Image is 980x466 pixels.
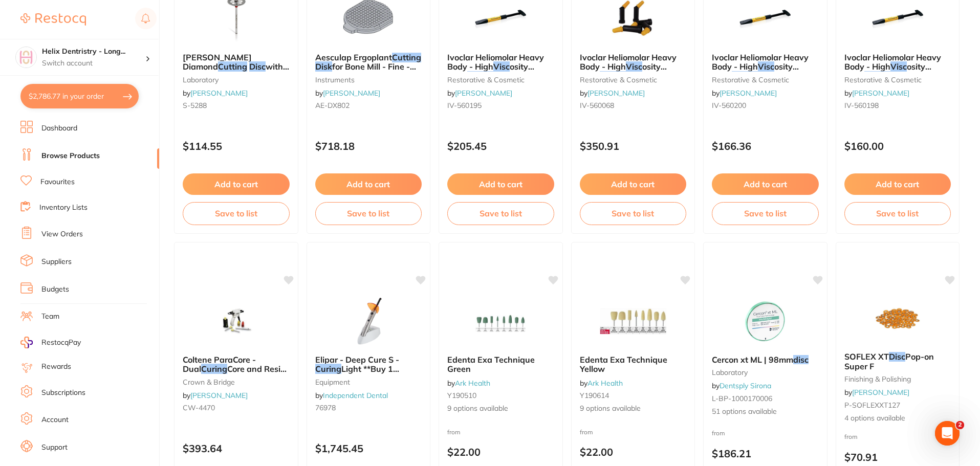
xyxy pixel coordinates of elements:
small: crown & bridge [183,378,290,386]
small: instruments [315,76,422,84]
b: Edenta Exa Technique Green [447,355,554,374]
em: Visc [626,61,642,72]
span: 9 options available [447,404,554,414]
span: 9 options available [580,404,687,414]
b: Ivoclar Heliomolar Heavy Body - High Viscosity Light Curing Microfilled Composite - 210/A3 - 0.25... [580,53,687,72]
em: Cutting [392,52,421,62]
a: Restocq Logo [20,8,86,31]
img: SOFLEX XT Disc Pop-on Super F [864,293,931,344]
span: Cercon xt ML | 98mm [712,354,793,365]
span: CW-4470 [183,403,215,412]
img: Restocq Logo [20,13,86,26]
em: Curing [864,71,890,81]
a: [PERSON_NAME] [455,88,512,98]
img: Elipar - Deep Cure S - Curing Light **Buy 1 Receive 3 x Filtek XTE or Filtek One Bulk Fil or Filt... [335,296,402,347]
button: Add to cart [580,173,687,195]
span: by [183,88,248,98]
button: Add to cart [844,173,951,195]
span: by [580,88,645,98]
span: SOFLEX XT [844,351,889,362]
a: Suppliers [41,257,72,267]
a: Subscriptions [41,388,85,398]
p: $114.55 [183,140,290,152]
em: Disc [249,61,266,72]
p: $160.00 [844,140,951,152]
span: Aesculap Ergoplant [315,52,392,62]
p: $1,745.45 [315,442,422,454]
h4: Helix Dentristry - Long Jetty [42,47,145,57]
iframe: Intercom live chat [935,421,960,446]
span: P-SOFLEXXT127 [844,401,900,410]
button: Save to list [447,202,554,225]
em: Curing [732,71,758,81]
span: Edenta Exa Technique Green [447,354,535,374]
a: Inventory Lists [39,203,88,213]
span: IV-560068 [580,101,614,110]
p: $166.36 [712,140,819,152]
span: 51 options available [712,407,819,417]
span: AE-DX802 [315,101,350,110]
span: Ivoclar Heliomolar Heavy Body - High [447,52,544,72]
img: Edenta Exa Technique Yellow [600,296,666,347]
span: by [712,381,771,390]
span: by [447,88,512,98]
a: Support [41,442,68,453]
a: Favourites [40,177,75,187]
a: [PERSON_NAME] [852,388,909,397]
em: Visc [758,61,774,72]
small: restorative & cosmetic [580,76,687,84]
span: 2 [956,421,964,429]
span: osity Light [580,61,667,81]
span: Ivoclar Heliomolar Heavy Body - High [712,52,809,72]
span: by [315,391,388,400]
b: SOFLEX XT Disc Pop-on Super F [844,352,951,371]
span: by [447,379,490,388]
button: Add to cart [712,173,819,195]
em: Visc [890,61,907,72]
p: $393.64 [183,442,290,454]
b: Scheu Diamond Cutting Disc with Mandrel [183,53,290,72]
span: by [183,391,248,400]
p: $350.91 [580,140,687,152]
span: osity Light [844,61,931,81]
p: $22.00 [447,446,554,458]
p: $186.21 [712,448,819,459]
span: by [844,88,909,98]
a: [PERSON_NAME] [587,88,645,98]
span: Coltene ParaCore - Dual [183,354,256,374]
span: from [580,428,593,436]
b: Aesculap Ergoplant Cutting Disk for Bone Mill - Fine - DX802R [315,53,422,72]
span: for Bone Mill - Fine - DX802R [315,61,416,81]
em: Disc [889,351,905,362]
button: Save to list [315,202,422,225]
span: by [712,88,777,98]
button: Save to list [844,202,951,225]
span: Y190510 [447,391,476,400]
small: finishing & polishing [844,375,951,383]
button: $2,786.77 in your order [20,84,139,108]
span: 76978 [315,403,336,412]
a: Browse Products [41,151,100,161]
a: Budgets [41,284,69,295]
em: Curing [467,71,493,81]
a: [PERSON_NAME] [720,88,777,98]
span: Microfilled Composite - Shade D2 - 3g Syringe [712,71,816,100]
em: disc [793,354,809,365]
b: Coltene ParaCore - Dual Curing Core and Resin Cement - 25ml Dispenser [183,355,290,374]
span: IV-560200 [712,101,746,110]
a: Independent Dental [323,391,388,400]
span: Y190614 [580,391,609,400]
b: Cercon xt ML | 98mm disc [712,355,819,364]
a: [PERSON_NAME] [323,88,380,98]
span: IV-560198 [844,101,879,110]
span: L-BP-1000170006 [712,394,772,403]
span: by [315,88,380,98]
span: Microfilled Composite - Shade 140 /A2 - 3g Syringe [447,71,554,100]
span: IV-560195 [447,101,482,110]
button: Save to list [580,202,687,225]
small: equipment [315,378,422,386]
span: from [712,429,725,437]
b: Elipar - Deep Cure S - Curing Light **Buy 1 Receive 3 x Filtek XTE or Filtek One Bulk Fil or Filt... [315,355,422,374]
a: Account [41,415,69,425]
em: Disk [315,61,332,72]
